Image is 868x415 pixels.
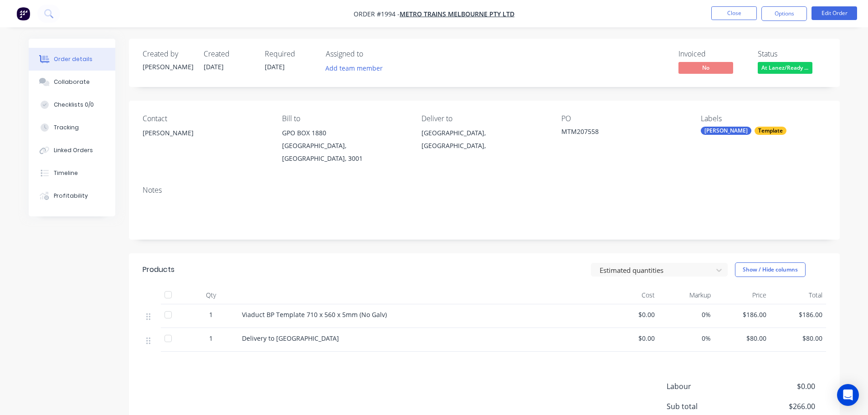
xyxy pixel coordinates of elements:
[658,286,714,304] div: Markup
[770,286,826,304] div: Total
[326,62,388,74] button: Add team member
[54,146,93,154] div: Linked Orders
[747,381,815,392] span: $0.00
[758,50,826,58] div: Status
[54,101,94,109] div: Checklists 0/0
[701,127,751,135] div: [PERSON_NAME]
[29,162,115,184] button: Timeline
[678,62,733,73] span: No
[662,310,711,319] span: 0%
[143,50,193,58] div: Created by
[354,10,400,18] span: Order #1994 -
[143,127,267,139] div: [PERSON_NAME]
[29,116,115,139] button: Tracking
[282,139,407,165] div: [GEOGRAPHIC_DATA], [GEOGRAPHIC_DATA], 3001
[421,114,546,123] div: Deliver to
[16,7,30,20] img: Factory
[758,62,812,73] span: At Lanez/Ready ...
[667,401,748,412] span: Sub total
[735,262,806,277] button: Show / Hide columns
[774,310,822,319] span: $186.00
[209,310,213,319] span: 1
[714,286,770,304] div: Price
[758,62,812,76] button: At Lanez/Ready ...
[204,62,224,71] span: [DATE]
[603,286,659,304] div: Cost
[143,62,193,72] div: [PERSON_NAME]
[711,6,757,20] button: Close
[837,384,859,406] div: Open Intercom Messenger
[747,401,815,412] span: $266.00
[209,333,213,343] span: 1
[29,93,115,116] button: Checklists 0/0
[761,6,807,21] button: Options
[184,286,238,304] div: Qty
[678,50,747,58] div: Invoiced
[29,48,115,71] button: Order details
[54,78,90,86] div: Collaborate
[606,310,655,319] span: $0.00
[667,381,748,392] span: Labour
[718,310,767,319] span: $186.00
[561,127,675,139] div: MTM207558
[282,114,407,123] div: Bill to
[29,71,115,93] button: Collaborate
[29,184,115,207] button: Profitability
[29,139,115,162] button: Linked Orders
[143,127,267,156] div: [PERSON_NAME]
[606,333,655,343] span: $0.00
[701,114,826,123] div: Labels
[204,50,254,58] div: Created
[421,127,546,156] div: [GEOGRAPHIC_DATA], [GEOGRAPHIC_DATA],
[718,333,767,343] span: $80.00
[282,127,407,139] div: GPO BOX 1880
[774,333,822,343] span: $80.00
[54,192,88,200] div: Profitability
[143,186,826,195] div: Notes
[812,6,857,20] button: Edit Order
[54,169,78,177] div: Timeline
[320,62,387,74] button: Add team member
[265,50,315,58] div: Required
[421,127,546,152] div: [GEOGRAPHIC_DATA], [GEOGRAPHIC_DATA],
[282,127,407,165] div: GPO BOX 1880[GEOGRAPHIC_DATA], [GEOGRAPHIC_DATA], 3001
[143,264,175,275] div: Products
[54,55,92,63] div: Order details
[143,114,267,123] div: Contact
[242,334,339,343] span: Delivery to [GEOGRAPHIC_DATA]
[662,333,711,343] span: 0%
[561,114,686,123] div: PO
[54,123,79,132] div: Tracking
[400,10,514,18] a: METRO TRAINS MELBOURNE PTY LTD
[265,62,285,71] span: [DATE]
[326,50,417,58] div: Assigned to
[755,127,786,135] div: Template
[242,310,387,319] span: Viaduct BP Template 710 x 560 x 5mm (No Galv)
